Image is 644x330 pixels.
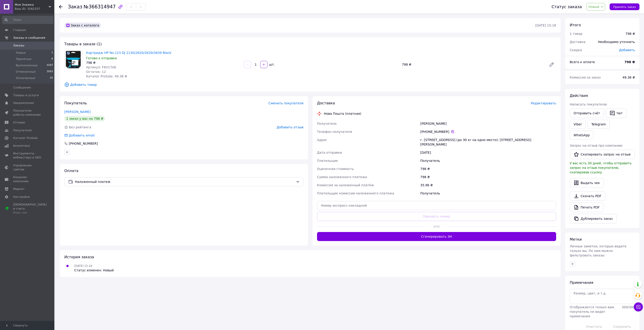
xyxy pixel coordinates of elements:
span: Уведомления [13,101,34,105]
span: Аналитика [13,144,30,148]
span: 25 [50,76,53,80]
div: Нова Пошта (платная) [323,111,362,116]
span: Оплата [64,169,78,173]
span: Итого [570,23,581,27]
span: Товары в заказе (1) [64,42,102,46]
span: Моя Знижка [15,3,49,7]
div: 798 ₴ [625,31,635,36]
span: Отзывы [13,120,25,124]
span: 1 [51,51,53,55]
button: Отправить счёт [570,108,604,118]
a: Редактировать [547,60,556,69]
span: Кошелек компании [13,175,42,183]
div: [PHONE_NUMBER] [68,141,98,146]
div: 798 ₴ [400,61,545,68]
span: Действия [570,93,588,98]
span: Инструменты вебмастера и SEO [13,151,42,160]
button: Сгенерировать ЭН [317,232,556,241]
span: Каталог ProSale [13,136,38,140]
a: Картридж HP No.123 DJ 2130/2620/2630/3639 Black [86,51,171,55]
span: [DEMOGRAPHIC_DATA] и счета [13,203,47,215]
span: Добавить отзыв [277,125,303,129]
div: Ваш ID: 3262337 [15,7,54,11]
button: Принять заказ [610,3,639,10]
span: Оценочная стоимость [317,167,354,171]
span: Маркет [13,187,25,191]
div: 798 ₴ [86,60,240,65]
span: №366314947 [84,4,116,10]
span: Доставка [570,40,585,44]
span: Оплаченные [16,76,35,80]
div: Необходимо уточнить [595,37,638,47]
span: Главная [13,28,26,32]
span: Добавить товар [64,82,556,87]
span: Получатель [317,122,337,125]
span: Написать покупателю [570,103,607,106]
span: 49.36 ₴ [622,76,635,79]
span: Сумма наложенного платежа [317,175,367,179]
span: Добавить [619,48,635,52]
span: Заказ [68,4,82,10]
span: Отображается только вам, покупатель не видит примечания [570,305,615,318]
span: Телефон получателя [317,130,352,134]
div: 798 ₴ [419,165,557,173]
a: [PERSON_NAME] [64,110,91,114]
span: Заказы [13,43,24,48]
span: Сообщения [13,86,31,90]
span: 3093 [47,70,53,74]
div: Статус изменен: Новый [74,268,114,273]
span: Товары и услуги [13,93,39,97]
img: Картридж HP No.123 DJ 2130/2620/2630/3639 Black [66,51,81,68]
a: WhatsApp [570,131,594,140]
span: Без рейтинга [69,125,91,129]
div: Заказ с каталога [64,23,101,28]
a: Telegram [587,120,610,129]
span: Новый [589,5,599,9]
span: Плательщик [317,159,338,163]
span: Каталог ProSale: 49.36 ₴ [86,74,127,78]
span: 300 / 300 [622,305,635,309]
button: Выдать чек [570,178,604,188]
span: Управление сайтом [13,163,42,172]
div: Получатель [419,189,557,197]
div: [PHONE_NUMBER] [420,129,556,134]
input: Поиск [2,16,53,24]
span: Новые [16,51,26,55]
span: Скидка [570,48,582,52]
span: 8 [51,57,53,61]
button: Скопировать запрос на отзыв [570,150,634,159]
div: [PERSON_NAME] [419,120,557,128]
span: Дата отправки [317,151,342,154]
span: 1 товар [570,32,582,36]
span: 5597 [47,63,53,67]
span: Принятые [16,57,31,61]
div: [DATE] [419,148,557,157]
time: [DATE] 15:18 [535,24,556,27]
div: Добавить email [64,133,95,138]
span: История заказа [64,255,94,259]
div: Статус заказа [552,5,582,9]
span: Показатели работы компании [13,109,42,117]
a: Скачать PDF [570,191,605,201]
b: 798 ₴ [625,60,635,64]
span: Адрес [317,138,327,142]
button: Чат [606,108,626,118]
span: Покупатель [64,101,87,105]
div: Добавить email [68,133,95,138]
span: Личные заметки, которые видите только вы. По ним можно фильтровать заказы [570,244,627,257]
button: Дублировать заказ [570,214,617,223]
span: Готово к отправке [86,56,117,60]
span: Всего к оплате [570,60,595,64]
span: Наложенный платеж [75,179,294,184]
span: Отмененные [16,70,36,74]
a: Печать PDF [570,203,603,212]
span: Метки [570,237,582,242]
span: Доставка [317,101,335,105]
div: Получатель [419,157,557,165]
span: Заказы и сообщения [13,36,45,40]
div: Вернуться назад [59,5,62,9]
span: Принять заказ [613,5,636,9]
span: Остаток: 12 [86,70,106,74]
span: [DATE] 15:18 [74,264,92,268]
input: Номер экспресс-накладной [317,201,556,210]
